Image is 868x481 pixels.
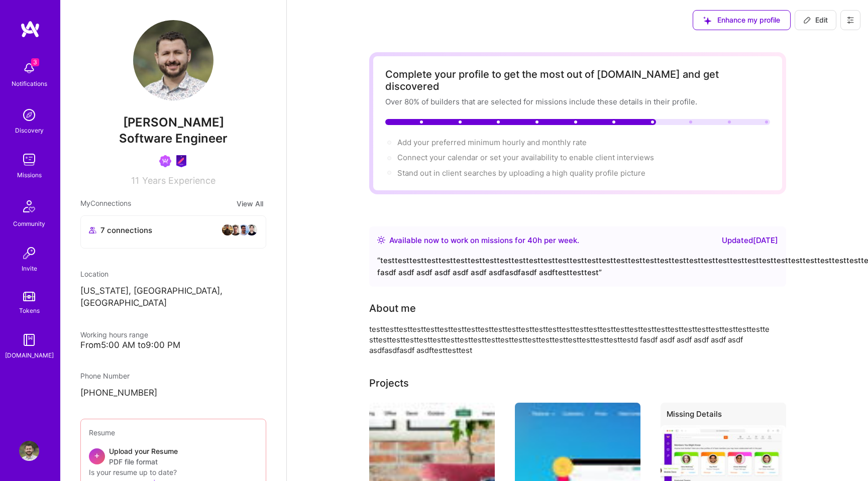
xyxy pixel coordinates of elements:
span: Enhance my profile [703,15,780,25]
div: +Upload your ResumePDF file format [89,446,258,467]
div: Location [80,269,266,279]
img: tokens [23,292,35,301]
span: Phone Number [80,372,130,380]
div: “ testtesttesttesttesttesttesttesttesttesttesttesttesttesttesttesttesttesttesttesttesttesttesttes... [377,255,778,279]
img: User Avatar [133,20,213,100]
img: avatar [246,224,258,236]
div: Over 80% of builders that are selected for missions include these details in their profile. [385,96,770,107]
img: avatar [230,224,242,236]
div: Invite [22,263,37,274]
img: guide book [19,330,39,350]
div: Missions [17,170,42,180]
div: testtesttesttesttesttesttesttesttesttesttesttesttesttesttesttesttesttesttesttesttesttesttesttestt... [369,324,771,355]
img: teamwork [19,150,39,170]
div: About me [369,301,416,316]
img: Availability [377,236,385,244]
img: logo [20,20,40,38]
div: Is your resume up to date? [89,467,258,477]
div: Projects [369,376,409,391]
span: Connect your calendar or set your availability to enable client interviews [397,153,654,162]
div: [DOMAIN_NAME] [5,350,54,360]
div: Community [13,218,45,229]
button: Edit [795,10,836,30]
span: PDF file format [109,456,178,467]
div: Complete your profile to get the most out of [DOMAIN_NAME] and get discovered [385,68,770,92]
span: Software Engineer [119,131,228,146]
div: From 5:00 AM to 9:00 PM [80,340,266,350]
i: icon SuggestedTeams [703,17,711,25]
div: Notifications [12,78,47,89]
img: Community [17,194,41,218]
p: [US_STATE], [GEOGRAPHIC_DATA], [GEOGRAPHIC_DATA] [80,285,266,309]
span: 40 [527,235,537,245]
div: Tokens [19,305,40,316]
img: discovery [19,105,39,125]
img: bell [19,58,39,78]
span: + [94,450,100,460]
span: Working hours range [80,330,148,339]
img: User Avatar [19,441,39,461]
img: avatar [222,224,234,236]
span: Years Experience [142,175,215,186]
img: Invite [19,243,39,263]
span: [PERSON_NAME] [80,115,266,130]
div: Available now to work on missions for h per week . [389,234,579,247]
span: Resume [89,428,115,437]
button: View All [234,198,266,209]
div: Updated [DATE] [722,234,778,247]
div: Discovery [15,125,44,136]
span: 11 [131,175,139,186]
div: Missing Details [661,403,786,429]
div: Upload your Resume [109,446,178,467]
img: avatar [238,224,250,236]
img: Product Design Guild [175,155,187,167]
span: 3 [31,58,39,66]
span: 7 connections [100,225,152,235]
div: Stand out in client searches by uploading a high quality profile picture [397,168,645,178]
i: icon Collaborator [89,226,96,234]
span: My Connections [80,198,131,209]
button: Enhance my profile [693,10,791,30]
span: Edit [803,15,828,25]
img: Been on Mission [159,155,171,167]
span: Add your preferred minimum hourly and monthly rate [397,138,587,147]
p: [PHONE_NUMBER] [80,387,266,399]
a: User Avatar [17,441,42,461]
button: 7 connectionsavataravataravataravatar [80,215,266,249]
